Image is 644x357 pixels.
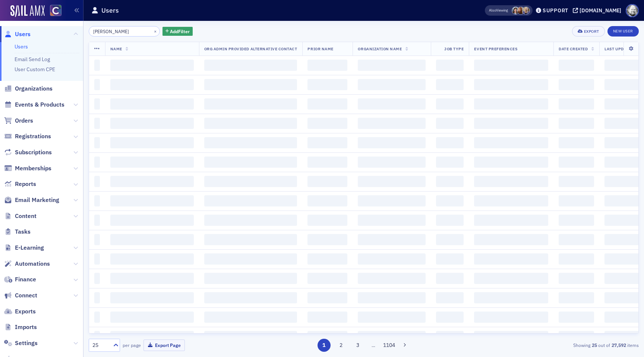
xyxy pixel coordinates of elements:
[15,148,52,157] span: Subscriptions
[559,273,594,284] span: ‌
[4,291,37,300] a: Connect
[474,215,548,226] span: ‌
[15,30,31,38] span: Users
[10,5,45,17] img: SailAMX
[204,273,297,284] span: ‌
[604,215,640,226] span: ‌
[15,101,64,109] span: Events & Products
[358,176,426,187] span: ‌
[474,195,548,206] span: ‌
[110,234,194,245] span: ‌
[383,339,396,352] button: 1104
[604,253,640,265] span: ‌
[584,29,599,34] div: Export
[94,60,100,71] span: ‌
[94,292,100,303] span: ‌
[358,273,426,284] span: ‌
[436,176,464,187] span: ‌
[15,307,36,316] span: Exports
[110,292,194,303] span: ‌
[607,26,639,37] a: New User
[522,7,530,15] span: Alicia Gelinas
[4,85,53,93] a: Organizations
[110,137,194,148] span: ‌
[307,118,347,129] span: ‌
[436,234,464,245] span: ‌
[307,195,347,206] span: ‌
[474,157,548,168] span: ‌
[436,312,464,323] span: ‌
[512,7,520,15] span: Stacy Svendsen
[170,28,190,35] span: Add Filter
[307,215,347,226] span: ‌
[94,195,100,206] span: ‌
[204,118,297,129] span: ‌
[94,157,100,168] span: ‌
[358,331,426,342] span: ‌
[559,234,594,245] span: ‌
[358,118,426,129] span: ‌
[358,46,402,51] span: Organization Name
[572,26,604,37] button: Export
[15,66,55,73] a: User Custom CPE
[15,196,59,204] span: Email Marketing
[110,195,194,206] span: ‌
[474,253,548,265] span: ‌
[474,312,548,323] span: ‌
[559,137,594,148] span: ‌
[604,273,640,284] span: ‌
[94,331,100,342] span: ‌
[436,215,464,226] span: ‌
[604,331,640,342] span: ‌
[334,339,347,352] button: 2
[559,215,594,226] span: ‌
[4,117,33,125] a: Orders
[110,253,194,265] span: ‌
[204,98,297,110] span: ‌
[110,118,194,129] span: ‌
[123,342,141,348] label: per page
[204,46,297,51] span: Org Admin Provided Alternative Contact
[15,339,38,347] span: Settings
[307,253,347,265] span: ‌
[110,312,194,323] span: ‌
[110,157,194,168] span: ‌
[50,5,61,16] img: SailAMX
[474,234,548,245] span: ‌
[4,164,51,173] a: Memberships
[559,292,594,303] span: ‌
[474,79,548,90] span: ‌
[358,60,426,71] span: ‌
[110,98,194,110] span: ‌
[436,137,464,148] span: ‌
[15,212,37,220] span: Content
[4,196,59,204] a: Email Marketing
[474,137,548,148] span: ‌
[307,98,347,110] span: ‌
[110,60,194,71] span: ‌
[559,46,588,51] span: Date Created
[559,195,594,206] span: ‌
[358,292,426,303] span: ‌
[307,312,347,323] span: ‌
[307,331,347,342] span: ‌
[4,339,38,347] a: Settings
[94,273,100,284] span: ‌
[15,275,36,284] span: Finance
[461,342,639,348] div: Showing out of items
[559,253,594,265] span: ‌
[152,28,159,34] button: ×
[559,157,594,168] span: ‌
[358,157,426,168] span: ‌
[358,195,426,206] span: ‌
[604,118,640,129] span: ‌
[15,244,44,252] span: E-Learning
[559,312,594,323] span: ‌
[15,85,53,93] span: Organizations
[94,215,100,226] span: ‌
[101,6,119,15] h1: Users
[110,273,194,284] span: ‌
[604,176,640,187] span: ‌
[590,342,598,348] strong: 25
[4,132,51,140] a: Registrations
